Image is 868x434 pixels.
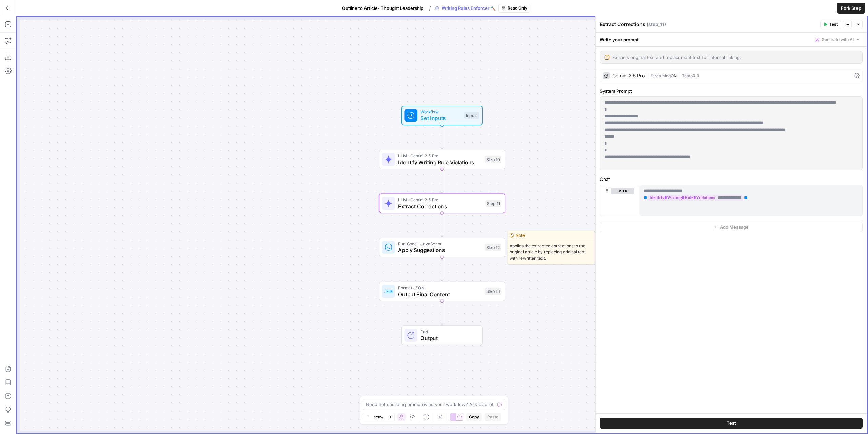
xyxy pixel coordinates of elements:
[374,414,383,420] span: 120%
[420,114,461,122] span: Set Inputs
[441,257,443,281] g: Edge from step_12 to step_13
[432,4,530,13] div: Writing Rules Enforcer 🔨
[441,169,443,193] g: Edge from step_10 to step_11
[379,325,505,345] div: EndOutput
[600,88,863,94] label: System Prompt
[485,200,501,207] div: Step 11
[611,188,634,194] button: user
[398,158,481,166] span: Identify Writing Rule Violations
[693,73,699,78] span: 0.0
[398,246,481,254] span: Apply Suggestions
[671,73,677,78] span: ON
[600,418,863,429] button: Test
[379,194,505,213] div: LLM · Gemini 2.5 ProExtract CorrectionsStep 11
[379,238,505,257] div: Run Code · JavaScriptApply SuggestionsStep 12
[398,196,482,203] span: LLM · Gemini 2.5 Pro
[677,72,682,79] span: |
[338,3,428,14] button: Outline to Article- Thought Leadership
[398,241,481,247] span: Run Code · JavaScript
[647,72,651,79] span: |
[720,224,749,230] span: Add Message
[600,176,863,183] label: Chat
[600,222,863,232] button: Add Message
[469,414,479,420] span: Copy
[600,21,818,28] div: Extract Corrections
[398,284,481,291] span: Format JSON
[485,244,501,251] div: Step 12
[420,109,461,115] span: Workflow
[441,125,443,149] g: Edge from start to step_10
[379,150,505,169] div: LLM · Gemini 2.5 ProIdentify Writing Rule ViolationsStep 10
[508,240,594,264] span: Applies the extracted corrections to the original article by replacing original text with rewritt...
[441,213,443,237] g: Edge from step_11 to step_12
[508,5,527,11] span: Read Only
[398,152,481,159] span: LLM · Gemini 2.5 Pro
[342,5,423,12] span: Outline to Article- Thought Leadership
[485,288,501,295] div: Step 13
[466,413,482,421] button: Copy
[682,73,693,78] span: Temp
[612,73,645,78] div: Gemini 2.5 Pro
[429,4,431,12] span: /
[647,21,666,28] span: ( step_11 )
[464,112,479,119] div: Inputs
[822,37,854,43] span: Generate with AI
[612,54,858,61] textarea: Extracts original text and replacement text for internal linking.
[398,202,482,210] span: Extract Corrections
[379,282,505,301] div: Format JSONOutput Final ContentStep 13
[813,35,863,44] button: Generate with AI
[829,21,838,27] span: Test
[508,231,594,240] div: Note
[487,414,498,420] span: Paste
[841,5,861,12] span: Fork Step
[820,20,841,29] button: Test
[441,301,443,325] g: Edge from step_13 to end
[485,413,501,421] button: Paste
[398,290,481,298] span: Output Final Content
[379,106,505,125] div: WorkflowSet InputsInputs
[485,156,501,163] div: Step 10
[837,3,865,14] button: Fork Step
[420,328,476,335] span: End
[420,334,476,342] span: Output
[727,420,736,427] span: Test
[596,33,867,46] div: Write your prompt
[651,73,671,78] span: Streaming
